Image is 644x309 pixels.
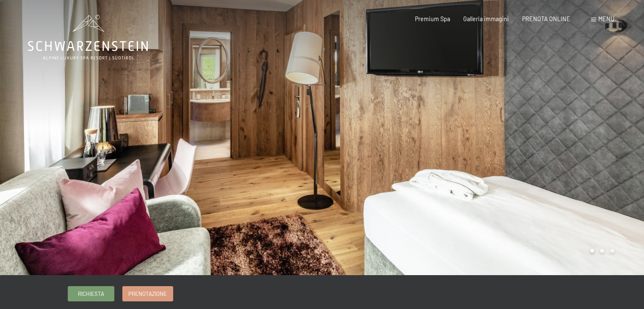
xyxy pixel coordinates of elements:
a: Premium Spa [415,15,450,22]
span: Prenotazione [128,290,167,298]
a: PRENOTA ONLINE [522,15,570,22]
a: Richiesta [68,287,114,301]
a: Prenotazione [123,287,172,301]
a: Galleria immagini [463,15,509,22]
span: Menu [598,15,614,22]
span: Richiesta [78,290,104,298]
